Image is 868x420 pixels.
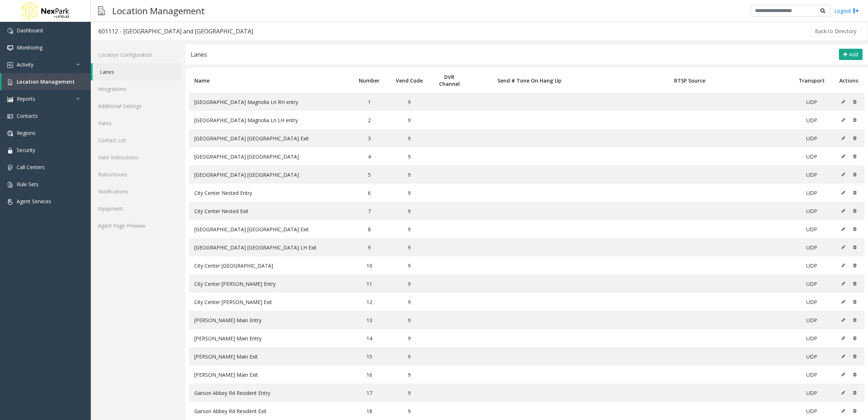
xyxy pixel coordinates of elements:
span: Rule Sets [17,181,38,188]
img: 'icon' [7,96,13,102]
div: Lanes [191,50,207,59]
td: UDP [790,329,833,347]
button: Add [839,49,863,60]
td: 4 [349,147,389,165]
a: Location Management [1,73,91,90]
td: 9 [389,347,429,365]
div: 601112 - [GEOGRAPHIC_DATA] and [GEOGRAPHIC_DATA] [98,27,253,36]
td: 7 [349,202,389,220]
span: [GEOGRAPHIC_DATA] [GEOGRAPHIC_DATA] [194,153,299,160]
span: Garson Abbey Rd Resident Entry [194,389,270,396]
span: Regions [17,129,36,136]
td: 11 [349,275,389,293]
img: logout [853,7,859,15]
th: Number [349,68,389,93]
td: UDP [790,293,833,311]
td: 9 [389,202,429,220]
span: [GEOGRAPHIC_DATA] [GEOGRAPHIC_DATA] Exit [194,226,309,233]
td: 3 [349,129,389,147]
a: Rules/Issues [91,166,181,183]
th: Actions [833,68,865,93]
img: pageIcon [98,2,105,20]
td: 9 [389,147,429,165]
td: UDP [790,111,833,129]
th: Vend Code [389,68,429,93]
span: Contacts [17,112,38,119]
td: 8 [349,220,389,238]
td: 9 [389,311,429,329]
img: 'icon' [7,199,13,205]
td: 5 [349,165,389,184]
td: UDP [790,93,833,111]
span: [PERSON_NAME] Main Entry [194,335,261,342]
span: [PERSON_NAME] Main Exit [194,371,258,378]
img: 'icon' [7,148,13,153]
span: [GEOGRAPHIC_DATA] [GEOGRAPHIC_DATA] [194,171,299,178]
a: Contact List [91,132,181,149]
td: 18 [349,402,389,420]
span: Add [849,51,858,58]
th: RTSP Source [589,68,790,93]
td: 9 [389,129,429,147]
td: UDP [790,220,833,238]
span: Dashboard [17,27,43,34]
th: Send # Tone On Hang Up [469,68,589,93]
span: Garson Abbey Rd Resident Exit [194,408,267,415]
td: 16 [349,365,389,384]
td: 9 [389,365,429,384]
a: Rates [91,115,181,132]
td: UDP [790,311,833,329]
td: 15 [349,347,389,365]
span: City Center Nested Exit [194,208,248,215]
a: Additional Settings [91,97,181,115]
h3: Location Management [109,2,208,20]
span: City Center [PERSON_NAME] Entry [194,280,276,287]
a: Gate Instructions [91,149,181,166]
td: 1 [349,93,389,111]
span: City Center Nested Entry [194,189,252,196]
td: UDP [790,202,833,220]
span: City Center [GEOGRAPHIC_DATA] [194,262,273,269]
td: UDP [790,365,833,384]
span: [GEOGRAPHIC_DATA] Magnolia Ln RH entry [194,99,298,105]
a: Notifications [91,183,181,200]
span: Location Management [17,78,75,85]
img: 'icon' [7,131,13,136]
span: [GEOGRAPHIC_DATA] Magnolia Ln LH entry [194,117,298,124]
td: UDP [790,165,833,184]
a: Integrations [91,80,181,97]
img: 'icon' [7,45,13,51]
span: Security [17,147,35,153]
td: UDP [790,347,833,365]
td: 9 [389,256,429,275]
span: Reports [17,95,35,102]
th: Transport [790,68,833,93]
td: 9 [389,293,429,311]
img: 'icon' [7,79,13,85]
td: 9 [389,220,429,238]
span: Call Centers [17,164,45,171]
td: 9 [389,402,429,420]
td: 12 [349,293,389,311]
td: UDP [790,238,833,256]
td: 17 [349,384,389,402]
td: 9 [389,184,429,202]
td: UDP [790,384,833,402]
span: [PERSON_NAME] Main Exit [194,353,258,360]
th: DVR Channel [429,68,469,93]
td: 2 [349,111,389,129]
button: Back to Directory [810,26,861,37]
td: 9 [389,165,429,184]
span: Agent Services [17,198,51,205]
td: 9 [389,275,429,293]
span: Activity [17,61,33,68]
a: Location Configuration [91,46,181,63]
img: 'icon' [7,113,13,119]
a: Lanes [93,63,181,80]
img: 'icon' [7,165,13,171]
td: 14 [349,329,389,347]
span: [GEOGRAPHIC_DATA] [GEOGRAPHIC_DATA] Exit [194,135,309,142]
img: 'icon' [7,28,13,34]
td: 9 [389,238,429,256]
a: Equipment [91,200,181,217]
